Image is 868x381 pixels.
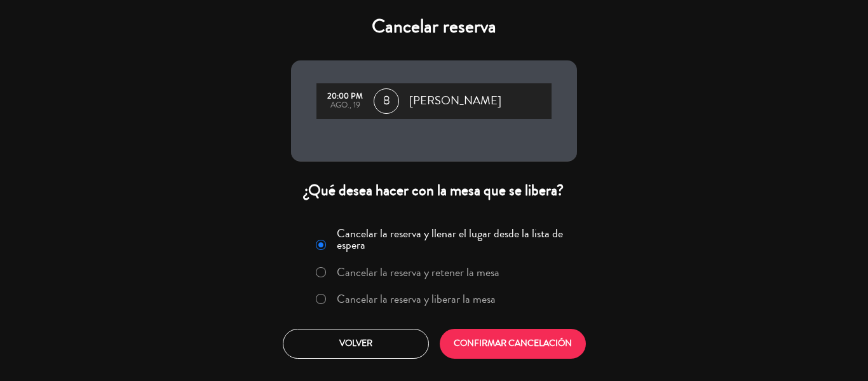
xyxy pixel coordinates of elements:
span: [PERSON_NAME] [409,92,501,111]
label: Cancelar la reserva y llenar el lugar desde la lista de espera [337,228,569,251]
h4: Cancelar reserva [291,15,577,38]
div: ago., 19 [323,101,367,110]
label: Cancelar la reserva y liberar la mesa [337,293,496,305]
div: 20:00 PM [323,92,367,101]
label: Cancelar la reserva y retener la mesa [337,267,499,278]
button: Volver [283,329,429,359]
button: CONFIRMAR CANCELACIÓN [440,329,586,359]
span: 8 [374,88,399,114]
div: ¿Qué desea hacer con la mesa que se libera? [291,181,577,200]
